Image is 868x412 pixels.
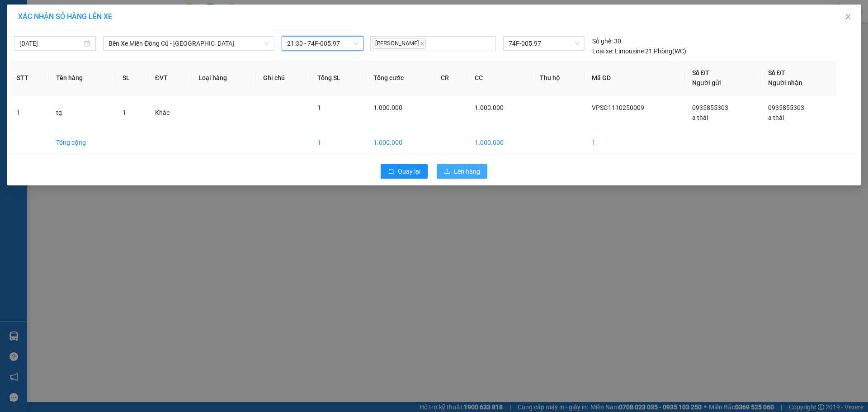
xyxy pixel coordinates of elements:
[398,166,420,176] span: Quay lại
[835,5,861,30] button: Close
[592,46,613,56] span: Loại xe:
[264,41,269,46] span: down
[592,104,644,111] span: VPSG1110250009
[467,61,533,95] th: CC
[49,95,115,130] td: tg
[592,36,613,46] span: Số ghế:
[373,104,402,111] span: 1.000.000
[768,104,804,111] span: 0935855303
[256,61,310,95] th: Ghi chú
[692,79,721,86] span: Người gửi
[317,104,321,111] span: 1
[420,41,425,46] span: close
[585,61,685,95] th: Mã GD
[108,37,269,50] span: Bến Xe Miền Đông Cũ - Đắk Nông
[366,130,434,155] td: 1.000.000
[467,130,533,155] td: 1.000.000
[475,104,504,111] span: 1.000.000
[768,69,785,76] span: Số ĐT
[768,79,802,86] span: Người nhận
[287,37,358,50] span: 21:30 - 74F-005.97
[18,12,112,21] span: XÁC NHẬN SỐ HÀNG LÊN XE
[19,38,82,48] input: 11/10/2025
[148,61,191,95] th: ĐVT
[592,46,686,56] div: Limousine 21 Phòng(WC)
[844,13,852,20] span: close
[509,37,579,50] span: 74F-005.97
[533,61,585,95] th: Thu hộ
[148,95,191,130] td: Khác
[592,36,621,46] div: 30
[692,114,708,121] span: a thái
[366,61,434,95] th: Tổng cước
[585,130,685,155] td: 1
[437,164,487,179] button: uploadLên hàng
[373,38,426,49] span: [PERSON_NAME]
[768,114,784,121] span: a thái
[310,130,367,155] td: 1
[123,109,126,116] span: 1
[454,166,480,176] span: Lên hàng
[310,61,367,95] th: Tổng SL
[115,61,148,95] th: SL
[191,61,256,95] th: Loại hàng
[49,130,115,155] td: Tổng cộng
[444,168,450,175] span: upload
[49,61,115,95] th: Tên hàng
[692,69,709,76] span: Số ĐT
[434,61,467,95] th: CR
[9,95,49,130] td: 1
[381,164,428,179] button: rollbackQuay lại
[692,104,728,111] span: 0935855303
[9,61,49,95] th: STT
[388,168,394,175] span: rollback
